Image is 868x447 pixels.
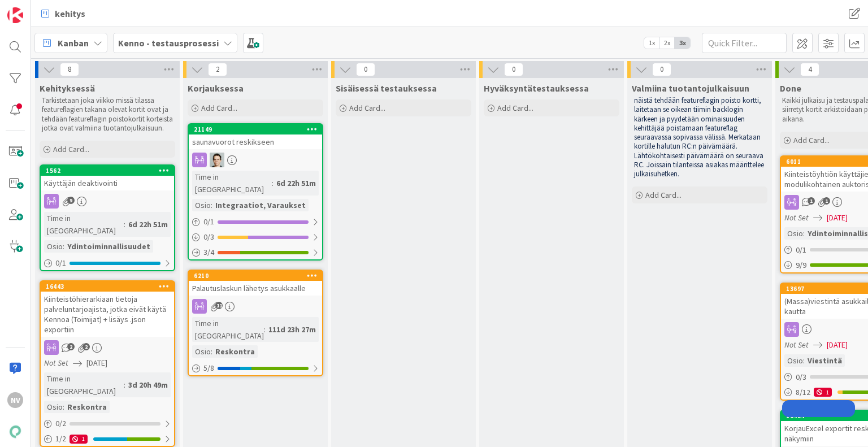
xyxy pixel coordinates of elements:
div: 0/3 [189,230,322,244]
div: Osio [784,227,803,240]
span: : [272,177,274,189]
span: 2x [659,37,675,49]
span: 1 [808,197,815,205]
span: 11 [215,302,223,309]
span: 4 [800,63,819,76]
span: 0 / 1 [796,244,806,256]
span: : [803,227,805,240]
div: 6210Palautuslaskun lähetys asukkaalle [189,271,322,296]
div: 16443Kiinteistöhierarkiaan tietoja palveluntarjoajista, jotka eivät käytä Kennoa (Toimijat) + lis... [41,281,174,337]
span: 1x [644,37,659,49]
div: 1562Käyttäjän deaktivointi [41,166,174,190]
div: Osio [192,345,211,358]
a: 6210Palautuslaskun lähetys asukkaalleTime in [GEOGRAPHIC_DATA]:111d 23h 27mOsio:Reskontra5/8 [188,270,323,376]
img: TT [210,153,224,167]
span: : [124,218,125,231]
input: Quick Filter... [702,33,787,53]
div: 21149 [189,124,322,134]
b: Kenno - testausprosessi [118,37,219,49]
span: Add Card... [201,103,237,113]
span: 1 [823,197,830,205]
div: 1 [70,435,88,444]
div: 1 [814,388,832,397]
span: 0 / 3 [203,231,214,243]
div: Reskontra [64,401,110,413]
div: 6210 [194,272,322,280]
img: avatar [7,424,23,440]
span: 3x [675,37,690,49]
span: 1 / 2 [55,433,66,445]
span: : [803,354,805,367]
i: Not Set [784,212,809,223]
span: Add Card... [793,135,830,145]
div: 6210 [189,271,322,281]
i: Not Set [44,358,68,368]
div: 3d 20h 49m [125,379,171,391]
div: Käyttäjän deaktivointi [41,176,174,190]
span: Add Card... [349,103,385,113]
div: Osio [192,199,211,211]
div: Integraatiot, Varaukset [212,199,309,211]
a: 1562Käyttäjän deaktivointiTime in [GEOGRAPHIC_DATA]:6d 22h 51mOsio:Ydintoiminnallisuudet0/1 [40,164,175,271]
span: 0 / 2 [55,418,66,429]
div: Osio [784,354,803,367]
div: Viestintä [805,354,845,367]
div: 1/21 [41,432,174,446]
a: 16443Kiinteistöhierarkiaan tietoja palveluntarjoajista, jotka eivät käytä Kennoa (Toimijat) + lis... [40,280,175,447]
span: 9 / 9 [796,259,806,271]
div: Time in [GEOGRAPHIC_DATA] [44,372,124,397]
span: 0 / 1 [203,216,214,228]
span: 5 / 8 [203,362,214,374]
div: 16443 [41,281,174,292]
span: 0 / 3 [796,371,806,383]
span: 2 [67,343,75,350]
span: 0 [356,63,375,76]
div: Time in [GEOGRAPHIC_DATA] [192,171,272,196]
div: Kiinteistöhierarkiaan tietoja palveluntarjoajista, jotka eivät käytä Kennoa (Toimijat) + lisäys .... [41,292,174,337]
span: 0 [504,63,523,76]
span: : [264,323,266,336]
div: Ydintoiminnallisuudet [64,240,153,253]
span: : [63,240,64,253]
div: 0/1 [189,215,322,229]
span: kehitys [55,7,85,20]
div: 16443 [46,283,174,290]
i: Not Set [784,340,809,350]
div: Osio [44,240,63,253]
span: 8 [60,63,79,76]
div: 0/2 [41,416,174,431]
span: Add Card... [497,103,533,113]
span: : [124,379,125,391]
span: Add Card... [53,144,89,154]
span: Add Card... [645,190,682,200]
span: [DATE] [827,339,848,351]
span: 3 / 4 [203,246,214,258]
p: Tarkistetaan joka viikko missä tilassa featureflagien takana olevat kortit ovat ja tehdään featur... [42,96,173,133]
div: Time in [GEOGRAPHIC_DATA] [44,212,124,237]
span: 2 [208,63,227,76]
span: 2 [83,343,90,350]
div: Reskontra [212,345,258,358]
div: NV [7,392,23,408]
span: Done [780,83,801,94]
div: Palautuslaskun lähetys asukkaalle [189,281,322,296]
div: 0/1 [41,256,174,270]
div: 6d 22h 51m [274,177,319,189]
div: 1562 [41,166,174,176]
div: TT [189,153,322,167]
span: Hyväksyntätestauksessa [484,83,589,94]
div: 111d 23h 27m [266,323,319,336]
span: Korjauksessa [188,83,244,94]
div: Time in [GEOGRAPHIC_DATA] [192,317,264,342]
span: 0 / 1 [55,257,66,269]
div: Osio [44,401,63,413]
div: 21149saunavuorot reskikseen [189,124,322,149]
span: [DATE] [827,212,848,224]
div: 1562 [46,167,174,175]
a: kehitys [34,3,92,24]
span: [DATE] [86,357,107,369]
div: saunavuorot reskikseen [189,134,322,149]
span: Sisäisessä testauksessa [336,83,437,94]
div: 5/8 [189,361,322,375]
span: 0 [652,63,671,76]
